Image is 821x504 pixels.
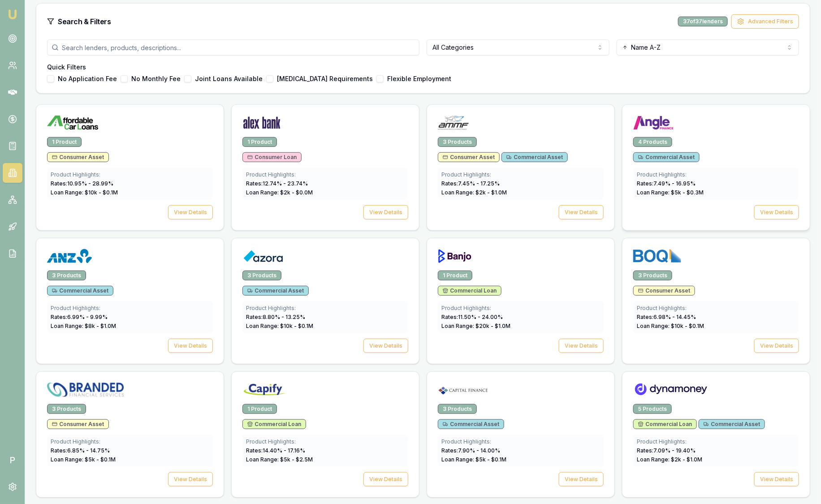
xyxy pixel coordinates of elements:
div: 3 Products [47,404,86,414]
span: Commercial Asset [704,421,760,428]
img: Angle Finance logo [633,116,674,130]
button: View Details [559,205,604,220]
button: View Details [168,205,213,220]
h3: Search & Filters [58,16,111,27]
div: Product Highlights: [441,438,600,445]
span: Consumer Asset [52,421,104,428]
span: Commercial Asset [443,421,499,428]
span: Loan Range: $ 5 k - $ 0.1 M [441,456,506,463]
span: Consumer Asset [52,154,104,161]
span: Rates: 11.50 % - 24.00 % [441,314,503,320]
span: Consumer Loan [247,154,297,161]
a: Angle Finance logo4 ProductsCommercial AssetProduct Highlights:Rates:7.49% - 16.95%Loan Range: $5... [622,104,810,231]
input: Search lenders, products, descriptions... [47,39,419,56]
span: Consumer Asset [638,287,690,294]
a: Alex Bank logo1 ProductConsumer LoanProduct Highlights:Rates:12.74% - 23.74%Loan Range: $2k - $0.... [231,104,419,231]
a: Capital Finance logo3 ProductsCommercial AssetProduct Highlights:Rates:7.90% - 14.00%Loan Range: ... [427,371,615,498]
span: Rates: 8.80 % - 13.25 % [246,314,305,320]
span: Loan Range: $ 5 k - $ 2.5 M [246,456,313,463]
a: Azora logo3 ProductsCommercial AssetProduct Highlights:Rates:8.80% - 13.25%Loan Range: $10k - $0.... [231,238,419,364]
span: Commercial Asset [247,287,304,294]
div: Product Highlights: [246,438,405,445]
div: 3 Products [438,137,477,147]
h4: Quick Filters [47,63,799,72]
span: Rates: 6.98 % - 14.45 % [637,314,696,320]
label: Joint Loans Available [195,76,263,82]
img: ANZ logo [47,249,92,263]
button: View Details [363,472,408,487]
button: View Details [168,339,213,353]
div: Product Highlights: [51,171,209,178]
span: Loan Range: $ 8 k - $ 1.0 M [51,323,116,329]
span: Rates: 7.90 % - 14.00 % [441,447,500,454]
button: View Details [363,339,408,353]
button: View Details [363,205,408,220]
div: 1 Product [242,404,277,414]
label: Flexible Employment [387,76,451,82]
img: AMMF logo [438,116,469,130]
div: Product Highlights: [637,438,795,445]
span: Loan Range: $ 20 k - $ 1.0 M [441,323,510,329]
img: Affordable Car Loans logo [47,116,98,130]
div: Product Highlights: [441,171,600,178]
div: Product Highlights: [637,305,795,312]
label: [MEDICAL_DATA] Requirements [277,76,373,82]
button: View Details [754,339,799,353]
a: Banjo logo1 ProductCommercial LoanProduct Highlights:Rates:11.50% - 24.00%Loan Range: $20k - $1.0... [427,238,615,364]
div: Product Highlights: [246,171,405,178]
div: 3 Products [633,271,672,280]
span: Commercial Loan [443,287,497,294]
span: Rates: 7.49 % - 16.95 % [637,180,696,187]
span: Rates: 7.09 % - 19.40 % [637,447,696,454]
span: Rates: 10.95 % - 28.99 % [51,180,113,187]
img: Banjo logo [438,249,472,263]
img: Dynamoney logo [633,383,709,397]
img: Capify logo [242,383,287,397]
label: No Application Fee [58,76,117,82]
div: Product Highlights: [441,305,600,312]
div: Product Highlights: [51,438,209,445]
span: Consumer Asset [443,154,495,161]
span: Loan Range: $ 10 k - $ 0.1 M [637,323,704,329]
div: 4 Products [633,137,672,147]
span: Commercial Loan [247,421,301,428]
span: Rates: 14.40 % - 17.16 % [246,447,305,454]
img: emu-icon-u.png [7,9,18,20]
a: AMMF logo3 ProductsConsumer AssetCommercial AssetProduct Highlights:Rates:7.45% - 17.25%Loan Rang... [427,104,615,231]
span: Commercial Asset [506,154,563,161]
div: 1 Product [242,137,277,147]
span: P [3,450,22,470]
div: 3 Products [242,271,281,280]
img: BOQ Finance logo [633,249,681,263]
button: View Details [168,472,213,487]
a: Affordable Car Loans logo1 ProductConsumer AssetProduct Highlights:Rates:10.95% - 28.99%Loan Rang... [36,104,224,231]
a: Branded Financial Services logo3 ProductsConsumer AssetProduct Highlights:Rates:6.85% - 14.75%Loa... [36,371,224,498]
span: Rates: 6.85 % - 14.75 % [51,447,110,454]
button: View Details [559,472,604,487]
button: Advanced Filters [731,14,799,29]
span: Loan Range: $ 5 k - $ 0.3 M [637,189,704,196]
button: View Details [754,472,799,487]
span: Commercial Asset [52,287,108,294]
label: No Monthly Fee [131,76,181,82]
div: Product Highlights: [51,305,209,312]
span: Loan Range: $ 2 k - $ 1.0 M [441,189,507,196]
div: 3 Products [438,404,477,414]
div: 37 of 37 lenders [678,17,728,26]
span: Rates: 6.99 % - 9.99 % [51,314,108,320]
button: View Details [754,205,799,220]
span: Commercial Loan [638,421,692,428]
span: Loan Range: $ 2 k - $ 0.0 M [246,189,313,196]
div: 3 Products [47,271,86,280]
span: Rates: 7.45 % - 17.25 % [441,180,500,187]
div: 5 Products [633,404,672,414]
span: Loan Range: $ 5 k - $ 0.1 M [51,456,116,463]
button: View Details [559,339,604,353]
a: Capify logo1 ProductCommercial LoanProduct Highlights:Rates:14.40% - 17.16%Loan Range: $5k - $2.5... [231,371,419,498]
div: 1 Product [47,137,82,147]
span: Loan Range: $ 2 k - $ 1.0 M [637,456,702,463]
a: BOQ Finance logo3 ProductsConsumer AssetProduct Highlights:Rates:6.98% - 14.45%Loan Range: $10k -... [622,238,810,364]
span: Commercial Asset [638,154,695,161]
span: Loan Range: $ 10 k - $ 0.1 M [246,323,313,329]
div: 1 Product [438,271,472,280]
